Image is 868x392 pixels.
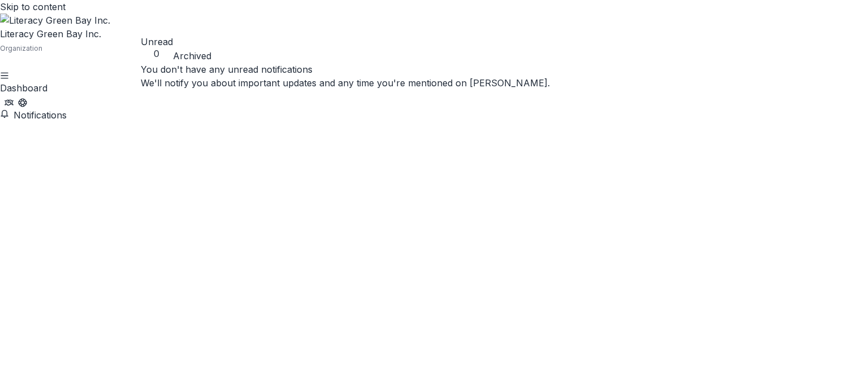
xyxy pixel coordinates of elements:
[141,63,550,76] p: You don't have any unread notifications
[141,76,550,90] p: We'll notify you about important updates and any time you're mentioned on [PERSON_NAME].
[14,109,67,121] span: Notifications
[5,95,14,108] button: Partners
[141,49,173,59] span: 0
[18,95,27,108] button: Get Help
[141,35,173,59] button: Unread
[173,49,211,63] button: Archived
